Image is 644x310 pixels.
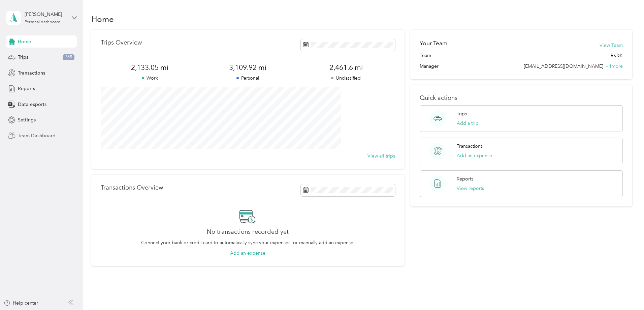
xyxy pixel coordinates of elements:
[600,42,623,49] button: View Team
[18,69,45,77] span: Transactions
[141,239,355,246] p: Connect your bank or credit card to automatically sync your expenses, or manually add an expense.
[367,152,395,160] button: View all trips
[63,54,74,60] span: 365
[606,63,623,69] span: + 4 more
[207,228,289,235] h2: No transactions recorded yet
[524,63,603,69] span: [EMAIL_ADDRESS][DOMAIN_NAME]
[18,54,28,61] span: Trips
[18,101,46,108] span: Data exports
[101,39,142,46] p: Trips Overview
[18,132,56,139] span: Team Dashboard
[457,143,483,150] p: Transactions
[457,110,467,117] p: Trips
[297,75,395,82] p: Unclassified
[25,20,61,24] div: Personal dashboard
[420,94,623,102] p: Quick actions
[611,52,623,59] span: RK&K
[457,152,492,159] button: Add an expense
[91,16,114,23] h1: Home
[18,85,35,92] span: Reports
[18,38,31,45] span: Home
[457,185,484,192] button: View reports
[101,75,199,82] p: Work
[457,120,479,127] button: Add a trip
[25,11,67,18] div: [PERSON_NAME]
[4,300,38,307] button: Help center
[457,175,473,182] p: Reports
[18,116,36,123] span: Settings
[420,52,431,59] span: Team
[606,272,644,310] iframe: Everlance-gr Chat Button Frame
[420,63,439,70] span: Manager
[199,75,297,82] p: Personal
[230,250,265,257] button: Add an expense
[101,63,199,72] span: 2,133.05 mi
[420,39,447,48] h2: Your Team
[101,184,163,191] p: Transactions Overview
[199,63,297,72] span: 3,109.92 mi
[297,63,395,72] span: 2,461.6 mi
